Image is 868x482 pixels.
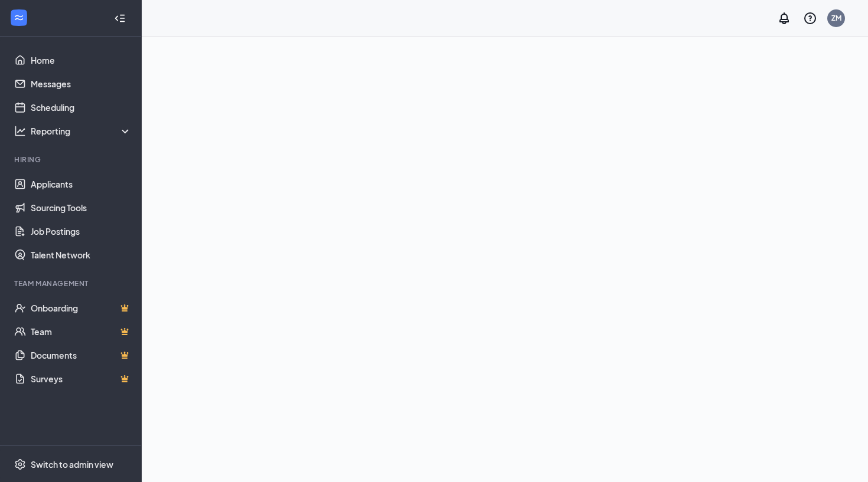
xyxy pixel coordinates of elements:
a: Messages [31,72,132,96]
svg: Settings [14,458,26,470]
a: Talent Network [31,243,132,267]
div: ZM [831,13,841,23]
div: Hiring [14,155,129,165]
a: SurveysCrown [31,367,132,391]
svg: WorkstreamLogo [13,12,25,24]
a: Scheduling [31,96,132,119]
svg: Collapse [114,12,126,24]
a: TeamCrown [31,320,132,343]
div: Team Management [14,278,129,288]
div: Reporting [31,125,132,137]
a: Home [31,48,132,72]
svg: Notifications [777,11,791,25]
a: Job Postings [31,219,132,243]
div: Switch to admin view [31,458,113,470]
svg: Analysis [14,125,26,137]
a: Applicants [31,172,132,196]
a: Sourcing Tools [31,196,132,219]
a: OnboardingCrown [31,296,132,320]
a: DocumentsCrown [31,343,132,367]
svg: QuestionInfo [803,11,817,25]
